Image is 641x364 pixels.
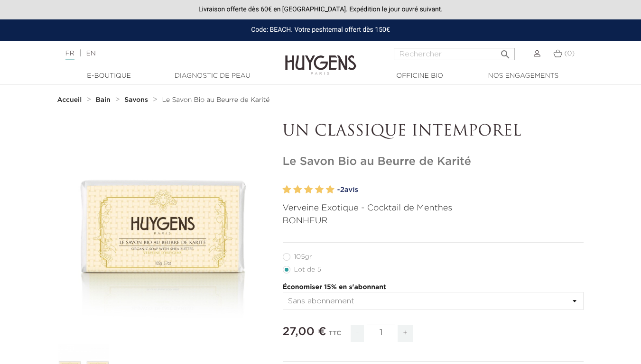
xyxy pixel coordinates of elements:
a: Bain [96,96,113,104]
p: BONHEUR [283,215,584,227]
p: UN CLASSIQUE INTEMPOREL [283,123,584,141]
span: Le Savon Bio au Beurre de Karité [162,97,269,103]
label: 4 [315,183,324,197]
strong: Bain [96,97,111,103]
a: Nos engagements [476,71,571,81]
p: Économiser 15% en s'abonnant [283,282,584,292]
label: 3 [304,183,313,197]
button:  [497,45,514,58]
span: - [351,325,364,342]
label: 105gr [283,253,324,261]
div: TTC [329,323,341,349]
a: Accueil [57,96,84,104]
a: EN [86,50,95,57]
label: Lot de 5 [283,266,333,273]
input: Rechercher [394,48,515,60]
label: 1 [283,183,291,197]
p: Verveine Exotique - Cocktail de Menthes [283,202,584,215]
label: 5 [326,183,334,197]
strong: Accueil [57,97,82,103]
a: Officine Bio [372,71,467,81]
a: -2avis [337,183,584,197]
span: 27,00 € [283,326,326,337]
h1: Le Savon Bio au Beurre de Karité [283,155,584,169]
span: + [398,325,413,342]
div: | [61,48,260,59]
a: FR [65,50,74,60]
strong: Savons [124,97,148,103]
a: Savons [124,96,150,104]
i:  [500,46,511,57]
label: 2 [293,183,302,197]
input: Quantité [367,325,395,341]
a: Le Savon Bio au Beurre de Karité [162,96,269,104]
img: Huygens [285,40,356,76]
a: Diagnostic de peau [165,71,260,81]
span: 2 [340,186,344,193]
a: E-Boutique [62,71,157,81]
span: (0) [564,50,575,57]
